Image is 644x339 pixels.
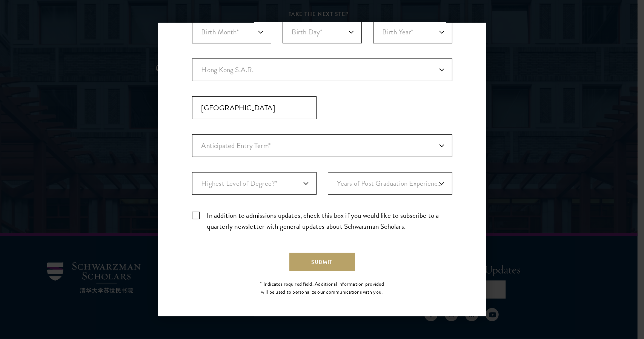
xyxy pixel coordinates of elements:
[192,172,317,195] div: Highest Level of Degree?*
[192,210,452,232] div: Check this box to receive a quarterly newsletter with general updates about Schwarzman Scholars.
[192,21,271,43] select: Month
[192,210,452,232] label: In addition to admissions updates, check this box if you would like to subscribe to a quarterly n...
[373,21,452,43] select: Year
[289,253,355,271] button: Submit
[192,96,317,119] input: City
[257,280,387,296] div: * Indicates required field. Additional information provided will be used to personalize our commu...
[283,21,362,43] select: Day
[192,21,452,59] div: Birthdate*
[192,134,452,157] div: Anticipated Entry Term*
[328,172,452,195] div: Years of Post Graduation Experience?*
